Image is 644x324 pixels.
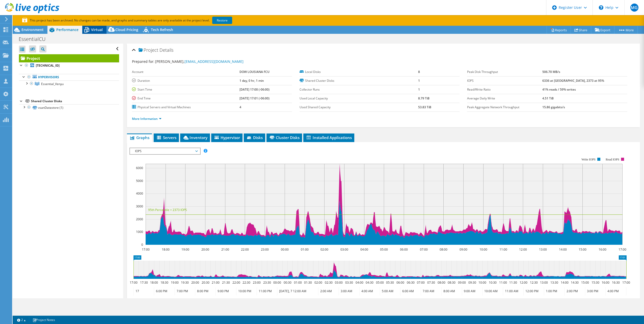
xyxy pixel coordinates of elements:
[418,87,420,92] b: 1
[301,247,308,252] text: 01:00
[478,280,486,285] text: 10:00
[184,59,244,64] a: [EMAIL_ADDRESS][DOMAIN_NAME]
[181,280,189,285] text: 19:30
[31,98,119,104] div: Shared Cluster Disks
[598,247,606,252] text: 16:00
[306,135,352,140] span: Installed Applications
[239,105,241,109] b: 4
[571,280,578,285] text: 14:30
[19,74,119,80] a: Hypervisors
[19,104,119,111] a: vsanDatastore (1)
[467,69,542,74] label: Peak Disk Throughput
[132,105,239,110] label: Physical Servers and Virtual Machines
[618,247,626,252] text: 17:00
[129,135,149,140] span: Graphs
[530,280,538,285] text: 12:30
[467,96,542,101] label: Average Daily Write
[201,247,209,252] text: 20:00
[159,47,173,53] span: Details
[612,280,620,285] text: 16:30
[241,247,249,252] text: 22:00
[468,280,476,285] text: 09:30
[132,69,239,74] label: Account
[542,78,604,83] b: 6336 at [GEOGRAPHIC_DATA], 2373 at 95%
[183,135,207,140] span: Inventory
[360,247,368,252] text: 04:00
[41,82,64,86] span: Essential_Venyu
[162,247,169,252] text: 18:00
[509,280,517,285] text: 11:30
[16,36,53,42] h1: EssentialCU
[499,280,507,285] text: 11:00
[386,280,394,285] text: 05:30
[239,70,270,74] b: DOW LOUSIANA FCU
[181,247,189,252] text: 19:00
[294,280,302,285] text: 01:00
[171,280,178,285] text: 19:00
[132,87,239,92] label: Start Time
[542,96,554,100] b: 4.51 TiB
[139,48,158,53] span: Project
[459,247,467,252] text: 09:00
[320,247,328,252] text: 02:00
[325,280,332,285] text: 02:30
[418,105,431,109] b: 53.83 TiB
[222,280,230,285] text: 21:30
[300,96,418,101] label: Used Local Capacity
[314,280,322,285] text: 02:00
[136,217,143,221] text: 2000
[418,96,430,100] b: 8.79 TiB
[539,247,547,252] text: 13:00
[269,135,300,140] span: Cluster Disks
[115,27,138,32] span: Cloud Pricing
[380,247,388,252] text: 05:00
[437,280,445,285] text: 08:00
[340,247,348,252] text: 03:00
[263,280,271,285] text: 23:30
[622,280,630,285] text: 17:00
[376,280,384,285] text: 05:00
[281,247,288,252] text: 00:00
[214,135,240,140] span: Hypervisor
[467,105,542,110] label: Peak Aggregate Network Throughput
[148,208,187,212] text: 95th Percentile = 2373 IOPS
[467,87,542,92] label: Read/Write Ratio
[335,280,342,285] text: 03:00
[591,26,614,34] a: Export
[19,80,119,87] a: Essential_Venyu
[489,280,496,285] text: 10:30
[36,63,60,68] b: [TECHNICAL_ID]
[427,280,435,285] text: 07:30
[136,179,143,183] text: 5000
[591,280,599,285] text: 15:30
[601,280,609,285] text: 16:00
[467,78,542,83] label: IOPS
[239,78,264,83] b: 1 day, 0 hr, 1 min
[519,247,527,252] text: 12:00
[155,59,244,64] span: [PERSON_NAME],
[345,280,353,285] text: 03:30
[132,96,239,101] label: End Time
[599,5,603,10] svg: \n
[211,280,219,285] text: 21:00
[246,135,263,140] span: Disks
[479,247,487,252] text: 10:00
[56,27,78,32] span: Performance
[141,242,143,247] text: 0
[606,158,619,161] text: Read IOPS
[400,247,408,252] text: 06:00
[560,280,568,285] text: 14:00
[191,280,199,285] text: 20:00
[14,317,29,323] a: 2
[239,87,270,92] b: [DATE] 17:00 (-06:00)
[578,247,586,252] text: 15:00
[300,105,418,110] label: Used Shared Capacity
[221,247,229,252] text: 21:00
[519,280,527,285] text: 12:00
[581,158,596,161] text: Write IOPS
[439,247,447,252] text: 08:00
[201,280,209,285] text: 20:30
[136,166,143,170] text: 6000
[300,69,418,74] label: Local Disks
[542,105,565,109] b: 15.86 gigabits/s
